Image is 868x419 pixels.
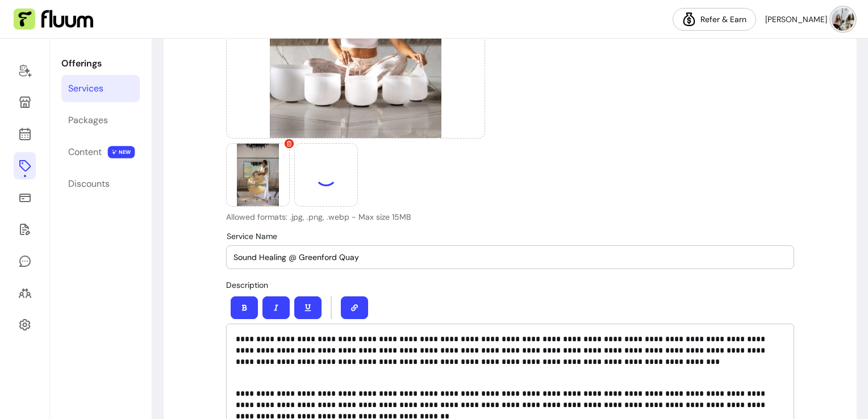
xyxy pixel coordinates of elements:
div: Discounts [68,177,110,191]
a: Calendar [14,120,36,148]
a: My Messages [14,248,36,275]
a: My Page [14,89,36,116]
span: Description [226,280,268,290]
img: avatar [832,8,854,31]
span: [PERSON_NAME] [765,14,827,25]
a: Settings [14,311,36,338]
a: Refer & Earn [673,8,756,31]
div: Content [68,145,102,159]
a: Content NEW [61,139,140,166]
div: Packages [68,114,108,127]
img: Fluum Logo [14,9,93,30]
div: Provider image 2 [226,143,290,207]
p: Allowed formats: .jpg, .png, .webp - Max size 15MB [226,211,485,223]
div: Loading [315,164,337,186]
a: Packages [61,107,140,134]
a: Discounts [61,170,140,198]
img: https://d3pz9znudhj10h.cloudfront.net/7c9a1765-c20e-4374-b0ee-8aa4a3c4698e [227,144,289,206]
span: Service Name [227,231,277,241]
span: NEW [108,146,135,158]
p: Offerings [61,57,140,70]
button: avatar[PERSON_NAME] [765,8,854,31]
a: Sales [14,184,36,211]
a: Offerings [14,152,36,179]
a: Clients [14,279,36,307]
a: Forms [14,216,36,243]
a: Services [61,75,140,102]
a: Home [14,57,36,84]
input: Service Name [233,252,787,263]
div: Services [68,82,103,95]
